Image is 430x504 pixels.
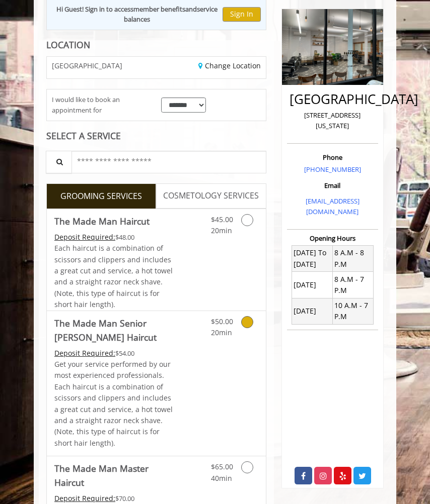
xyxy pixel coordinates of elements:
[46,131,266,141] div: SELECT A SERVICE
[290,92,376,107] h2: [GEOGRAPHIC_DATA]
[211,215,233,224] span: $45.00
[292,272,332,298] td: [DATE]
[46,39,90,51] b: LOCATION
[211,462,233,471] span: $65.00
[211,317,233,326] span: $50.00
[52,4,223,25] div: Hi Guest! Sign in to access and
[332,246,373,272] td: 8 A.M - 8 P.M
[211,473,232,483] span: 40min
[54,232,115,242] span: This service needs some Advance to be paid before we block your appointment
[306,196,360,216] a: [EMAIL_ADDRESS][DOMAIN_NAME]
[163,189,259,203] span: COSMETOLOGY SERVICES
[133,5,185,14] b: member benefits
[290,110,376,131] p: [STREET_ADDRESS][US_STATE]
[54,232,175,243] div: $48.00
[54,359,175,449] p: Get your service performed by our most experienced professionals. Each haircut is a combination o...
[332,298,373,324] td: 10 A.M - 7 P.M
[198,61,261,70] a: Change Location
[54,493,175,504] div: $70.00
[211,226,232,235] span: 20min
[52,62,122,69] span: [GEOGRAPHIC_DATA]
[223,7,261,22] button: Sign In
[332,272,373,298] td: 8 A.M - 7 P.M
[287,235,378,242] h3: Opening Hours
[54,214,150,228] b: The Made Man Haircut
[54,243,173,309] span: Each haircut is a combination of scissors and clippers and includes a great cut and service, a ho...
[292,246,332,272] td: [DATE] To [DATE]
[54,348,175,359] div: $54.00
[304,165,361,174] a: [PHONE_NUMBER]
[211,328,232,337] span: 20min
[46,151,72,173] button: Service Search
[60,190,142,203] span: GROOMING SERVICES
[290,182,376,189] h3: Email
[54,461,175,489] b: The Made Man Master Haircut
[54,348,115,358] span: This service needs some Advance to be paid before we block your appointment
[124,5,218,24] b: service balances
[52,94,151,116] span: I would like to book an appointment for
[54,316,175,344] b: The Made Man Senior [PERSON_NAME] Haircut
[290,154,376,161] h3: Phone
[54,493,115,503] span: This service needs some Advance to be paid before we block your appointment
[292,298,332,324] td: [DATE]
